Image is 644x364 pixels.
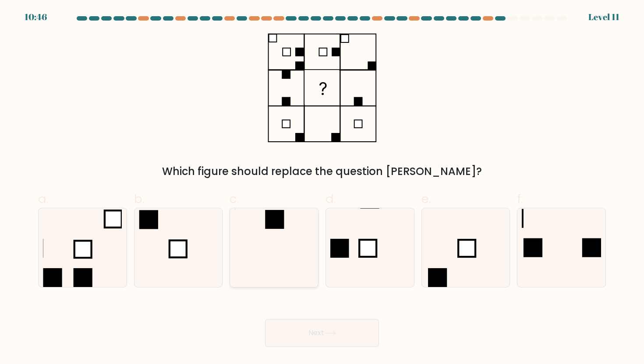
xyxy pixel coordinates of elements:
[421,190,431,207] span: e.
[25,10,47,24] div: 10:46
[326,190,336,207] span: d.
[588,10,619,24] div: Level 11
[134,190,145,207] span: b.
[230,190,239,207] span: c.
[517,190,523,207] span: f.
[43,164,601,179] div: Which figure should replace the question [PERSON_NAME]?
[38,190,49,207] span: a.
[265,319,379,347] button: Next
